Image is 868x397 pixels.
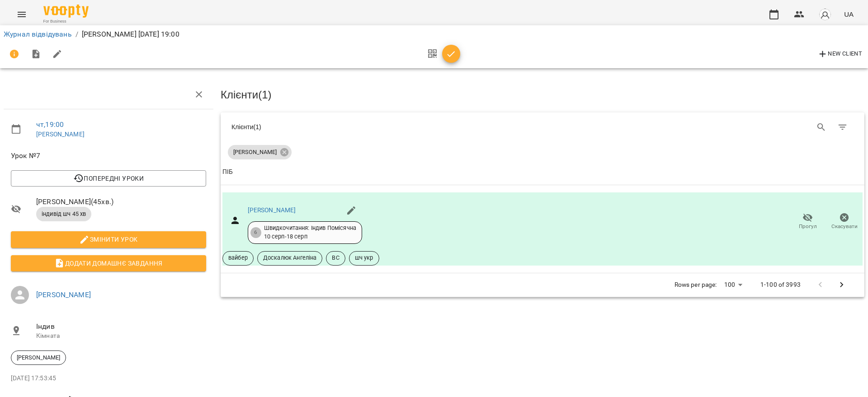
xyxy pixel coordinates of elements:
[11,170,206,187] button: Попередні уроки
[4,30,72,38] a: Журнал відвідувань
[11,255,206,271] button: Додати домашнє завдання
[4,29,864,40] nav: breadcrumb
[11,350,66,365] div: [PERSON_NAME]
[43,19,89,24] span: For Business
[258,254,322,262] span: Доскалюк Ангеліна
[222,167,233,177] div: Sort
[799,223,817,230] span: Прогул
[18,234,199,245] span: Змінити урок
[817,49,862,60] span: New Client
[826,209,863,234] button: Скасувати
[349,254,379,262] span: шч укр
[721,278,746,291] div: 100
[82,29,179,40] p: [PERSON_NAME] [DATE] 19:00
[18,173,199,184] span: Попередні уроки
[36,210,91,218] span: індивід шч 45 хв
[11,354,66,362] span: [PERSON_NAME]
[36,332,206,341] p: Кімната
[675,280,717,290] p: Rows per page:
[11,231,206,248] button: Змінити урок
[819,8,831,21] img: avatar_s.png
[36,131,85,138] a: [PERSON_NAME]
[221,112,864,141] div: Table Toolbar
[228,145,292,159] div: [PERSON_NAME]
[250,227,261,238] div: 6
[11,4,33,25] button: Menu
[36,290,91,299] a: [PERSON_NAME]
[222,167,233,177] div: ПІБ
[811,117,832,138] button: Search
[36,196,206,207] span: [PERSON_NAME] ( 45 хв. )
[43,5,89,18] img: Voopty Logo
[840,6,857,23] button: UA
[223,254,253,262] span: вайбер
[832,117,854,138] button: Фільтр
[844,9,854,19] span: UA
[831,274,853,296] button: Next Page
[815,47,864,61] button: New Client
[228,148,282,156] span: [PERSON_NAME]
[264,224,356,241] div: Швидкочитання: Індив Помісячна 10 серп - 18 серп
[75,29,78,40] li: /
[789,209,826,234] button: Прогул
[221,89,864,101] h3: Клієнти ( 1 )
[760,280,801,290] p: 1-100 of 3993
[248,206,296,214] a: [PERSON_NAME]
[831,223,858,230] span: Скасувати
[18,258,199,269] span: Додати домашнє завдання
[36,321,206,332] span: Індив
[36,120,64,129] a: чт , 19:00
[11,150,206,161] span: Урок №7
[222,167,863,177] span: ПІБ
[11,374,206,383] p: [DATE] 17:53:45
[231,122,536,131] div: Клієнти ( 1 )
[326,254,344,262] span: ВС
